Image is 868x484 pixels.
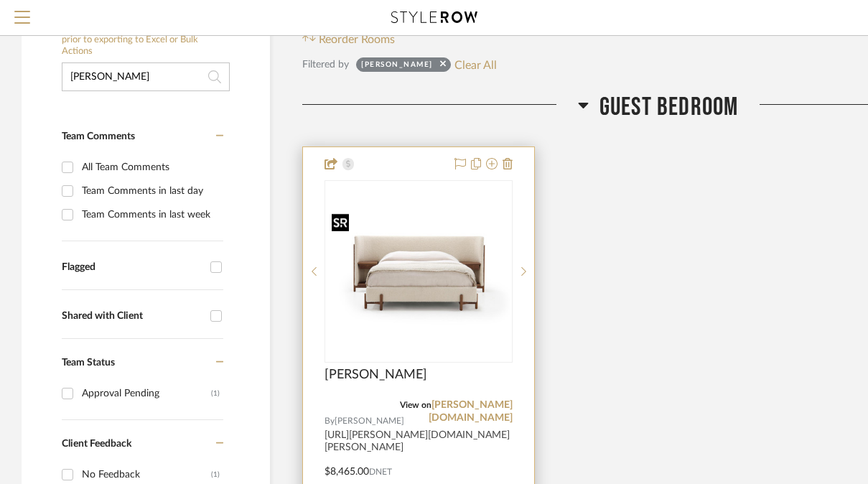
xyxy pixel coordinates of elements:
span: Team Status [62,358,115,368]
div: Team Comments in last week [82,203,220,226]
span: [PERSON_NAME] [335,414,404,428]
input: Search within 1 results [62,62,230,91]
button: Reorder Rooms [302,31,395,48]
div: Shared with Client [62,310,203,322]
div: [PERSON_NAME] [361,60,433,74]
span: [PERSON_NAME] [325,367,427,383]
span: Client Feedback [62,439,131,449]
span: View on [400,401,431,409]
div: Filtered by [302,57,349,73]
a: [PERSON_NAME][DOMAIN_NAME] [429,400,513,423]
span: Reorder Rooms [319,31,395,48]
h6: Filter by keyword, category or name prior to exporting to Excel or Bulk Actions [62,24,230,57]
img: Sullivan [326,208,511,335]
span: Team Comments [62,131,135,141]
div: Flagged [62,261,203,274]
div: 0 [325,181,512,362]
span: By [325,414,335,428]
div: Team Comments in last day [82,180,220,203]
span: Guest Bedroom [599,92,739,123]
div: Approval Pending [82,382,211,405]
div: All Team Comments [82,156,220,179]
button: Clear All [454,55,497,74]
div: (1) [211,382,220,405]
